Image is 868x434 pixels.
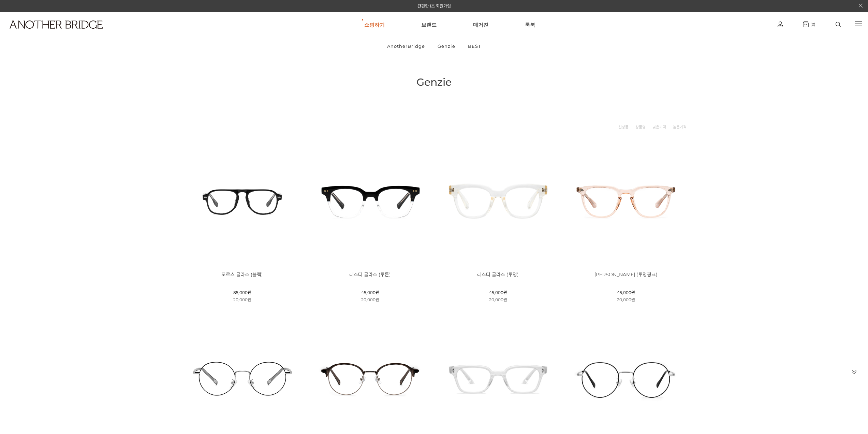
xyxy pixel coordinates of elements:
[349,271,391,278] span: 레스터 글라스 (투톤)
[3,20,134,45] a: logo
[617,290,635,295] span: 45,000원
[836,22,841,27] img: search
[10,20,103,29] img: logo
[778,22,783,27] img: cart
[361,290,379,295] span: 45,000원
[432,37,461,55] a: Genzie
[381,37,431,55] a: AnotherBridge
[652,124,666,130] a: 낮은가격
[489,297,507,302] span: 20,000원
[803,22,815,27] a: (0)
[416,76,452,88] span: Genzie
[477,272,519,277] a: 레스터 글라스 (투명)
[594,272,658,277] a: [PERSON_NAME] (투명핑크)
[489,290,507,295] span: 45,000원
[349,272,391,277] a: 레스터 글라스 (투톤)
[617,297,635,302] span: 20,000원
[221,272,263,277] a: 모르스 글라스 (블랙)
[233,290,251,295] span: 85,000원
[462,37,487,55] a: BEST
[803,22,809,27] img: cart
[417,3,451,9] a: 간편한 1초 회원가입
[309,139,432,262] img: 레스터 글라스 투톤 - 세련된 투톤 안경 제품 이미지
[361,297,379,302] span: 20,000원
[221,271,263,278] span: 모르스 글라스 (블랙)
[525,12,535,37] a: 룩북
[809,22,815,27] span: (0)
[477,271,519,278] span: 레스터 글라스 (투명)
[181,139,304,262] img: 모르스 글라스 블랙 - 블랙 컬러의 세련된 안경 이미지
[673,124,687,130] a: 높은가격
[473,12,488,37] a: 매거진
[421,12,437,37] a: 브랜드
[233,297,251,302] span: 20,000원
[618,124,629,130] a: 신상품
[564,139,688,262] img: 애크런 글라스 - 투명핑크 안경 제품 이미지
[594,271,658,278] span: [PERSON_NAME] (투명핑크)
[364,12,385,37] a: 쇼핑하기
[635,124,646,130] a: 상품명
[437,139,560,262] img: 레스터 글라스 - 투명 안경 제품 이미지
